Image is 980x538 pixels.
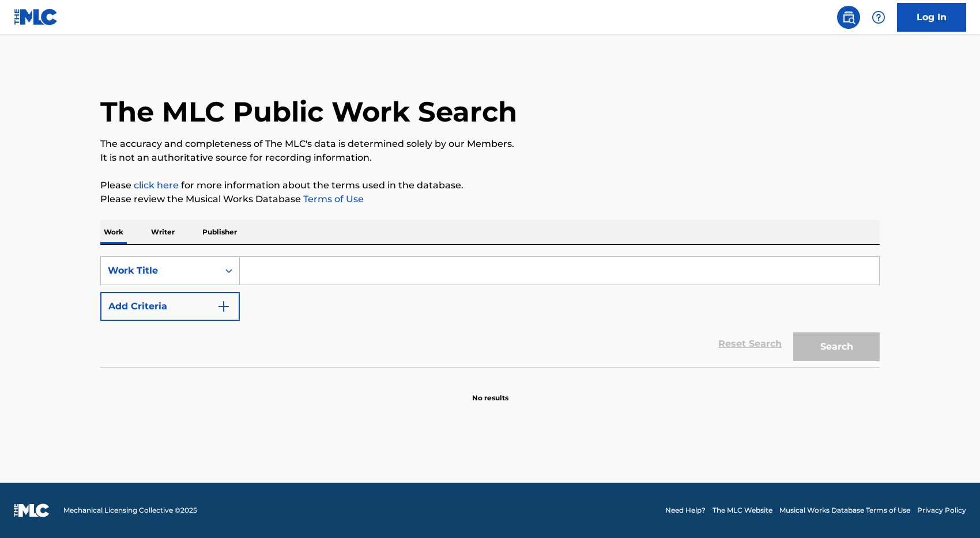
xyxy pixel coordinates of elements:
[779,505,910,516] a: Musical Works Database Terms of Use
[713,505,772,516] a: The MLC Website
[867,6,890,29] div: Help
[217,300,231,313] img: 9d2ae6d4665cec9f34b9.svg
[148,220,178,244] p: Writer
[108,264,212,278] div: Work Title
[665,505,706,516] a: Need Help?
[14,503,50,517] img: logo
[100,179,880,192] p: Please for more information about the terms used in the database.
[100,256,880,367] form: Search Form
[63,505,197,516] span: Mechanical Licensing Collective © 2025
[134,180,179,191] a: click here
[872,10,885,24] img: help
[837,6,860,29] a: Public Search
[100,151,880,165] p: It is not an authoritative source for recording information.
[472,379,508,403] p: No results
[301,194,364,204] a: Terms of Use
[100,94,517,129] h1: The MLC Public Work Search
[199,220,240,244] p: Publisher
[842,10,855,24] img: search
[897,3,966,32] a: Log In
[100,292,240,321] button: Add Criteria
[100,192,880,206] p: Please review the Musical Works Database
[14,9,58,25] img: MLC Logo
[100,137,880,151] p: The accuracy and completeness of The MLC's data is determined solely by our Members.
[100,220,127,244] p: Work
[917,505,966,516] a: Privacy Policy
